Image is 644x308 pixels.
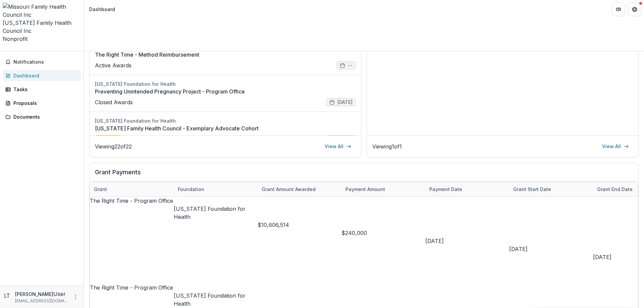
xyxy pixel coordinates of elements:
nav: breadcrumb [87,4,118,14]
a: The Right Time - Program Office [90,197,173,204]
p: Viewing 22 of 22 [95,142,132,150]
button: More [71,293,79,301]
div: Grant amount awarded [258,186,320,193]
div: Payment date [425,186,466,193]
div: Foundation [174,182,258,196]
button: Notifications [3,57,81,67]
div: Grant end date [593,186,637,193]
div: Dashboard [89,6,115,13]
div: Tasks [13,86,75,93]
div: Grant amount awarded [258,182,341,196]
a: View All [321,141,356,152]
div: Grant start date [509,182,593,196]
div: Linda Trower [4,292,12,300]
a: The Right Time - Method Reimbursement [95,51,356,59]
div: Payment Amount [341,182,425,196]
div: Grant [90,186,111,193]
a: Preventing Unintended Pregnancy Project - Program Office [95,87,356,96]
div: $10,606,514 [258,221,341,229]
a: Dashboard [3,70,81,81]
img: Missouri Family Health Council Inc [3,3,81,19]
p: [EMAIL_ADDRESS][DOMAIN_NAME] [15,298,69,304]
div: Payment date [425,182,509,196]
div: [DATE] [425,237,509,245]
p: User [53,290,66,298]
div: Payment Amount [341,186,389,193]
div: Grant [90,182,174,196]
a: The Right Time - Program Office [90,284,173,291]
div: [US_STATE] Family Health Council Inc [3,19,81,35]
div: Dashboard [13,72,75,79]
p: [US_STATE] Foundation for Health [174,205,258,221]
a: View All [598,141,633,152]
p: [US_STATE] Foundation for Health [174,292,258,308]
a: Documents [3,111,81,122]
div: Documents [13,113,75,120]
button: Partners [612,3,625,16]
p: Viewing 1 of 1 [372,142,402,150]
a: Tasks [3,84,81,95]
h2: Grant Payments [95,169,633,181]
div: Grant start date [509,186,555,193]
div: $240,000 [341,229,425,237]
div: Foundation [174,186,208,193]
button: Get Help [628,3,641,16]
p: [PERSON_NAME] [15,291,53,298]
div: [DATE] [509,245,593,253]
span: Nonprofit [3,36,28,42]
a: Proposals [3,98,81,109]
div: Proposals [13,100,75,107]
span: Notifications [13,59,78,65]
a: [US_STATE] Family Health Council - Exemplary Advocate Cohort [95,124,356,132]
